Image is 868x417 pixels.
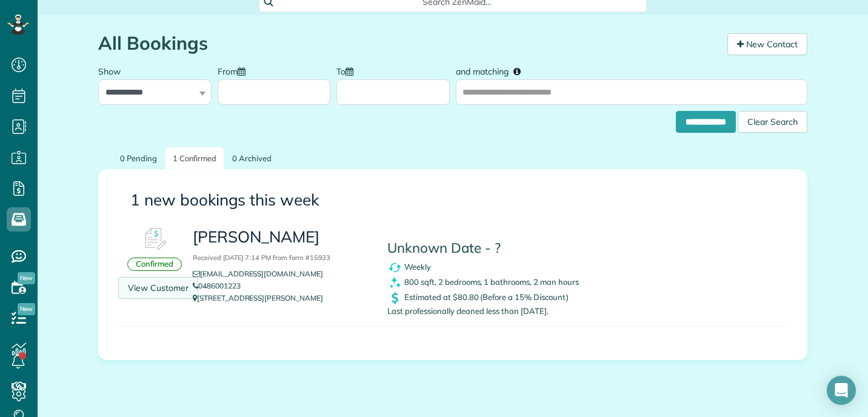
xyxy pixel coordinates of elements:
[404,262,431,272] span: Weekly
[130,192,775,209] h3: 1 new bookings this week
[136,221,173,258] img: Booking #610747
[387,241,613,256] h4: Unknown Date - ?
[404,277,578,287] span: 800 sqft, 2 bedrooms, 1 bathrooms, 2 man hours
[118,277,198,299] a: View Customer
[193,281,241,290] a: 0486001223
[18,272,35,284] span: New
[225,147,279,170] a: 0 Archived
[827,376,856,405] div: Open Intercom Messenger
[113,147,164,170] a: 0 Pending
[218,59,252,82] label: From
[165,147,224,170] a: 1 Confirmed
[738,113,807,123] a: Clear Search
[387,260,402,275] img: recurrence_symbol_icon-7cc721a9f4fb8f7b0289d3d97f09a2e367b638918f1a67e51b1e7d8abe5fb8d8.png
[336,59,359,82] label: To
[387,275,402,290] img: clean_symbol_icon-dd072f8366c07ea3eb8378bb991ecd12595f4b76d916a6f83395f9468ae6ecae.png
[193,253,330,262] small: Received [DATE] 7:14 PM from form #15933
[404,292,568,302] span: Estimated at $80.80 (Before a 15% Discount)
[738,111,807,133] div: Clear Search
[387,290,402,305] img: dollar_symbol_icon-bd8a6898b2649ec353a9eba708ae97d8d7348bddd7d2aed9b7e4bf5abd9f4af5.png
[193,292,369,304] p: [STREET_ADDRESS][PERSON_NAME]
[193,269,332,278] a: [EMAIL_ADDRESS][DOMAIN_NAME]
[18,303,35,315] span: New
[193,229,369,263] h3: [PERSON_NAME]
[727,33,807,55] a: New Contact
[378,221,622,318] div: Last professionally cleaned less than [DATE].
[127,258,182,271] div: Confirmed
[456,59,529,82] label: and matching
[98,33,718,53] h1: All Bookings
